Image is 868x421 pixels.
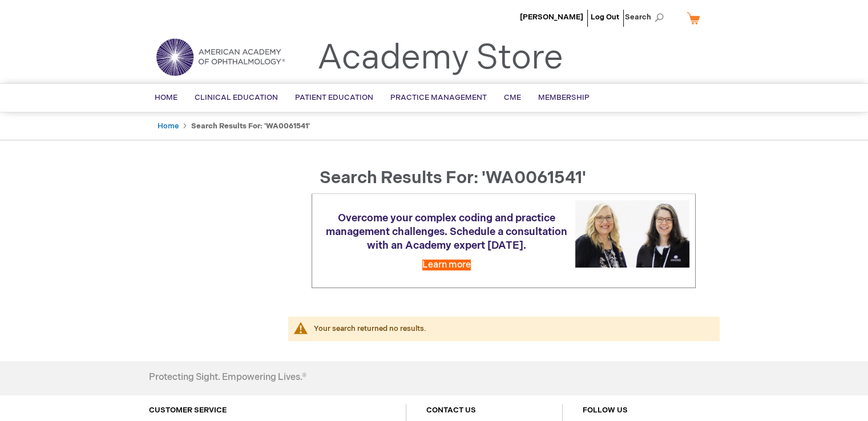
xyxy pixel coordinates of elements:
a: Academy Store [317,38,563,79]
h4: Protecting Sight. Empowering Lives.® [149,373,306,383]
span: Practice Management [390,93,487,102]
span: Search [625,6,668,29]
a: CONTACT US [426,406,476,415]
span: Home [155,93,177,102]
span: Membership [538,93,590,102]
span: CME [504,93,521,102]
a: Home [158,122,179,131]
a: FOLLOW US [583,406,628,415]
a: [PERSON_NAME] [520,13,583,22]
span: Clinical Education [195,93,278,102]
span: Patient Education [295,93,373,102]
a: CUSTOMER SERVICE [149,406,227,415]
span: Search results for: 'WA0061541' [320,168,586,188]
img: Schedule a consultation with an Academy expert today [575,200,689,267]
a: Learn more [422,260,471,270]
div: Your search returned no results. [314,323,708,334]
a: Log Out [591,13,619,22]
strong: Search results for: 'WA0061541' [191,122,310,131]
span: Overcome your complex coding and practice management challenges. Schedule a consultation with an ... [326,212,567,252]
